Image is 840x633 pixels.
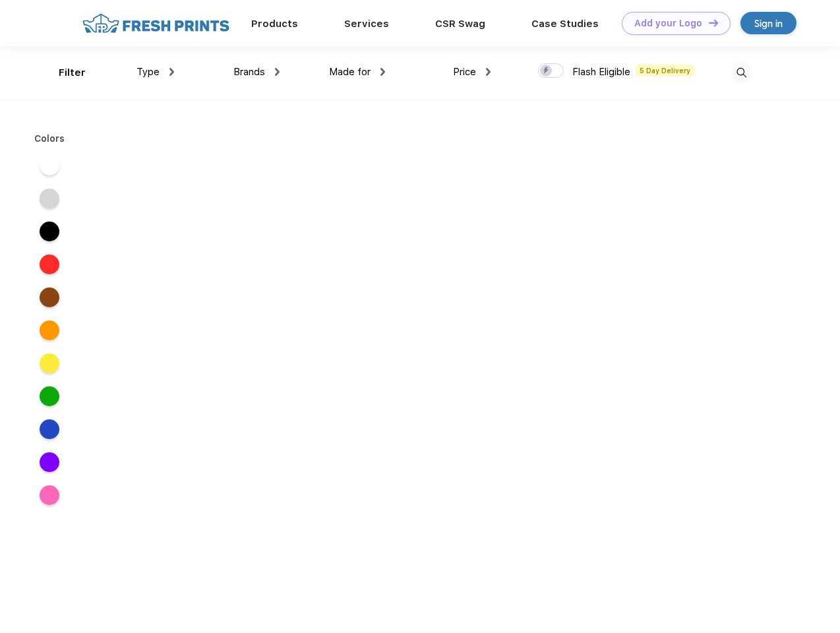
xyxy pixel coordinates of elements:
img: dropdown.png [275,68,280,76]
div: Colors [24,132,75,146]
img: dropdown.png [169,68,174,76]
img: fo%20logo%202.webp [78,12,233,35]
a: Sign in [740,12,796,34]
span: Flash Eligible [572,66,630,78]
img: dropdown.png [486,68,491,76]
img: desktop_search.svg [731,62,752,84]
div: Add your Logo [634,18,702,29]
img: dropdown.png [380,68,385,76]
span: Price [453,66,476,78]
img: DT [709,19,718,26]
div: Filter [59,65,86,80]
span: Brands [233,66,265,78]
span: Type [136,66,160,78]
span: Made for [329,66,371,78]
a: Products [251,18,298,30]
span: 5 Day Delivery [636,65,694,76]
div: Sign in [754,16,783,31]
